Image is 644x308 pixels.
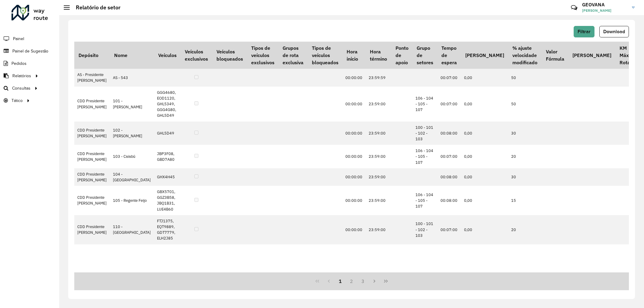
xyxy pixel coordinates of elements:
[11,60,27,67] span: Pedidos
[74,122,110,145] td: CDD Presidente [PERSON_NAME]
[346,275,357,287] button: 2
[542,42,568,69] th: Valor Fórmula
[369,275,380,287] button: Next Page
[110,145,154,168] td: 103 - Caiabú
[508,42,541,69] th: % ajuste velocidade modificado
[366,42,391,69] th: Hora término
[366,168,391,186] td: 23:59:00
[154,145,181,168] td: JBP3F08, GBD7A80
[461,42,508,69] th: [PERSON_NAME]
[335,275,346,287] button: 1
[508,87,541,122] td: 50
[342,186,366,215] td: 00:00:00
[366,215,391,244] td: 23:59:00
[342,145,366,168] td: 00:00:00
[508,215,541,244] td: 20
[437,69,461,86] td: 00:07:00
[247,42,278,69] th: Tipos de veículos exclusivos
[461,69,508,86] td: 0,00
[212,42,247,69] th: Veículos bloqueados
[568,42,615,69] th: [PERSON_NAME]
[154,87,181,122] td: GGG4680, EOD1120, GHL5349, GGG4G80, GHL5D49
[437,122,461,145] td: 00:08:00
[508,69,541,86] td: 50
[342,215,366,244] td: 00:00:00
[437,42,461,69] th: Tempo de espera
[412,186,437,215] td: 106 - 104 - 105 - 107
[154,186,181,215] td: GBX5701, GGZ3B58, JBQ1B31, LUE4B60
[574,26,594,37] button: Filtrar
[74,145,110,168] td: CDD Presidente [PERSON_NAME]
[391,42,412,69] th: Ponto de apoio
[412,122,437,145] td: 100 - 101 - 102 - 103
[578,29,591,34] span: Filtrar
[508,122,541,145] td: 30
[154,215,181,244] td: FTJ1375, EQT9889, GDT7779, ELH2J85
[154,42,181,69] th: Veículos
[366,186,391,215] td: 23:59:00
[412,42,437,69] th: Grupo de setores
[74,42,110,69] th: Depósito
[461,168,508,186] td: 0,00
[181,42,212,69] th: Veículos exclusivos
[412,215,437,244] td: 100 - 101 - 102 - 103
[437,186,461,215] td: 00:08:00
[412,87,437,122] td: 106 - 104 - 105 - 107
[461,145,508,168] td: 0,00
[461,186,508,215] td: 0,00
[110,168,154,186] td: 104 - [GEOGRAPHIC_DATA]
[74,215,110,244] td: CDD Presidente [PERSON_NAME]
[508,168,541,186] td: 30
[366,122,391,145] td: 23:59:00
[342,168,366,186] td: 00:00:00
[13,36,24,42] span: Painel
[12,73,31,79] span: Relatórios
[461,215,508,244] td: 0,00
[342,122,366,145] td: 00:00:00
[437,215,461,244] td: 00:07:00
[74,186,110,215] td: CDD Presidente [PERSON_NAME]
[461,87,508,122] td: 0,00
[74,69,110,86] td: AS - Presidente [PERSON_NAME]
[366,87,391,122] td: 23:59:00
[616,42,641,69] th: KM Máximo Rota
[342,87,366,122] td: 00:00:00
[74,168,110,186] td: CDD Presidente [PERSON_NAME]
[154,122,181,145] td: GHL5D49
[437,87,461,122] td: 00:07:00
[508,145,541,168] td: 20
[461,122,508,145] td: 0,00
[508,186,541,215] td: 15
[342,42,366,69] th: Hora início
[582,8,627,13] span: [PERSON_NAME]
[568,1,581,14] a: Contato Rápido
[366,145,391,168] td: 23:59:00
[412,145,437,168] td: 106 - 104 - 105 - 107
[380,275,392,287] button: Last Page
[437,145,461,168] td: 00:07:00
[582,2,627,8] h3: GEOVANA
[603,29,625,34] span: Download
[110,69,154,86] td: AS - 543
[110,42,154,69] th: Nome
[308,42,342,69] th: Tipos de veículos bloqueados
[279,42,308,69] th: Grupos de rota exclusiva
[110,122,154,145] td: 102 - [PERSON_NAME]
[599,26,629,37] button: Download
[110,215,154,244] td: 110 - [GEOGRAPHIC_DATA]
[366,69,391,86] td: 23:59:59
[74,87,110,122] td: CDD Presidente [PERSON_NAME]
[357,275,369,287] button: 3
[110,87,154,122] td: 101 - [PERSON_NAME]
[110,186,154,215] td: 105 - Regente Feijo
[11,97,23,104] span: Tático
[12,85,30,91] span: Consultas
[154,168,181,186] td: GHX4H45
[437,168,461,186] td: 00:08:00
[70,4,120,11] h2: Relatório de setor
[12,48,48,54] span: Painel de Sugestão
[342,69,366,86] td: 00:00:00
